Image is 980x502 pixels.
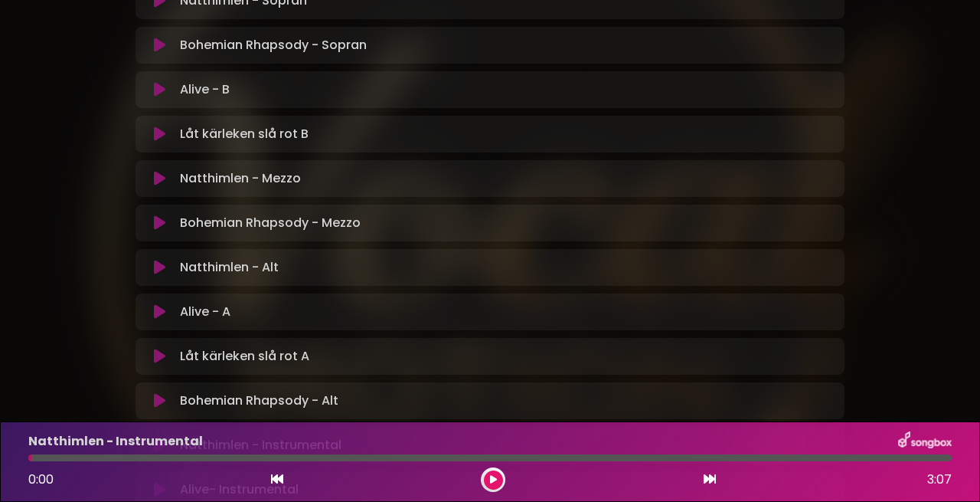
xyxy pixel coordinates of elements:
[180,36,367,54] p: Bohemian Rhapsody - Sopran
[180,392,338,410] p: Bohemian Rhapsody - Alt
[180,303,230,321] p: Alive - A
[180,125,309,143] p: Låt kärleken slå rot B
[180,80,230,99] p: Alive - B
[180,258,279,277] p: Natthimlen - Alt
[927,471,952,489] span: 3:07
[180,169,301,188] p: Natthimlen - Mezzo
[180,347,309,366] p: Låt kärleken slå rot A
[180,214,361,232] p: Bohemian Rhapsody - Mezzo
[28,471,54,488] span: 0:00
[898,431,952,451] img: songbox-logo-white.png
[28,432,203,451] p: Natthimlen - Instrumental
